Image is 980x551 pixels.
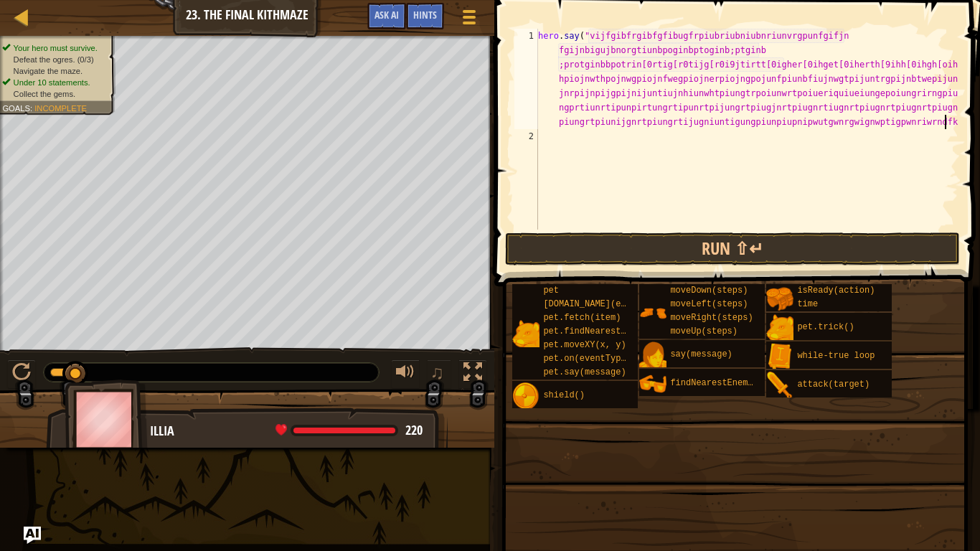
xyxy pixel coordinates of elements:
[2,42,107,54] li: Your hero must survive.
[451,3,487,37] button: Show game menu
[514,29,538,129] div: 1
[505,232,960,265] button: Run ⇧↵
[543,367,626,377] span: pet.say(message)
[797,351,875,361] span: while-true loop
[512,382,540,410] img: portrait.png
[65,380,148,459] img: thang_avatar_frame.png
[543,390,585,400] span: shield()
[2,88,107,100] li: Collect the gems.
[427,359,451,389] button: ♫
[543,326,682,336] span: pet.findNearestByType(type)
[413,8,437,22] span: Hints
[639,299,666,326] img: portrait.png
[639,370,666,397] img: portrait.png
[2,77,107,88] li: Under 10 statements.
[275,424,423,437] div: health: 220 / 220
[670,349,732,359] span: say(message)
[7,359,36,389] button: Ctrl + P: Pause
[670,286,748,296] span: moveDown(steps)
[150,422,433,441] div: Illia
[2,103,30,113] span: Goals
[34,103,87,113] span: Incomplete
[14,89,76,98] span: Collect the gems.
[670,313,753,323] span: moveRight(steps)
[543,354,677,364] span: pet.on(eventType, handler)
[766,343,793,370] img: portrait.png
[14,55,94,64] span: Defeat the ogres. (0/3)
[2,65,107,77] li: Navigate the maze.
[14,66,83,75] span: Navigate the maze.
[543,340,626,350] span: pet.moveXY(x, y)
[670,326,738,336] span: moveUp(steps)
[30,103,34,113] span: :
[512,320,540,347] img: portrait.png
[639,342,666,369] img: portrait.png
[367,3,406,29] button: Ask AI
[797,286,875,296] span: isReady(action)
[458,359,487,389] button: Toggle fullscreen
[797,322,854,332] span: pet.trick()
[766,314,793,342] img: portrait.png
[430,362,444,383] span: ♫
[14,77,90,87] span: Under 10 statements.
[797,380,870,390] span: attack(target)
[766,372,793,399] img: portrait.png
[543,313,621,323] span: pet.fetch(item)
[766,286,793,313] img: portrait.png
[543,286,559,296] span: pet
[670,378,763,388] span: findNearestEnemy()
[24,527,41,544] button: Ask AI
[2,54,107,65] li: Defeat the ogres.
[670,299,748,309] span: moveLeft(steps)
[514,129,538,143] div: 2
[405,421,423,439] span: 220
[797,299,818,309] span: time
[14,43,98,52] span: Your hero must survive.
[543,299,646,309] span: [DOMAIN_NAME](enemy)
[391,359,420,389] button: Adjust volume
[374,8,399,22] span: Ask AI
